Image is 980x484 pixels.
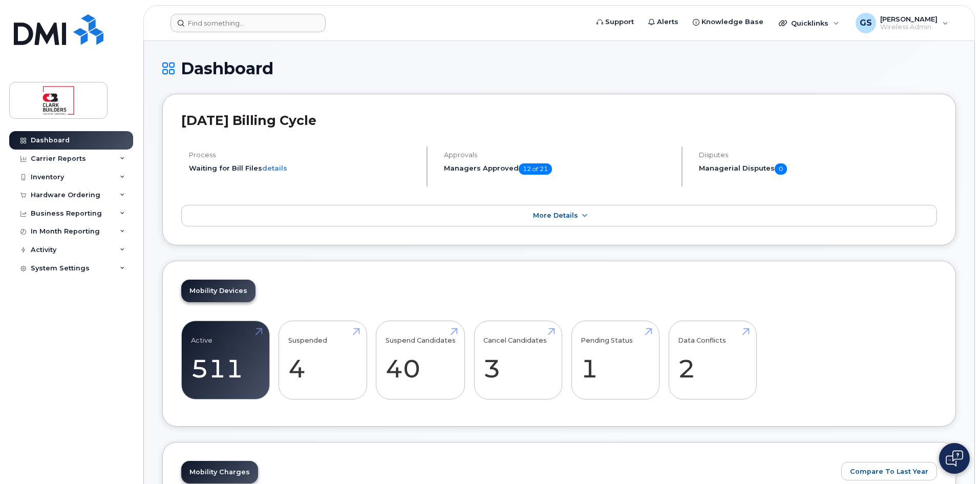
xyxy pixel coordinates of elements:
[775,163,787,175] span: 0
[581,326,650,394] a: Pending Status 1
[386,326,456,394] a: Suspend Candidates 40
[699,151,937,159] h4: Disputes
[841,462,937,480] button: Compare To Last Year
[850,467,928,476] span: Compare To Last Year
[699,163,937,175] h5: Managerial Disputes
[191,326,260,394] a: Active 511
[946,450,963,467] img: Open chat
[262,164,287,172] a: details
[444,151,673,159] h4: Approvals
[181,461,258,483] a: Mobility Charges
[181,113,937,128] h2: [DATE] Billing Cycle
[189,163,418,173] li: Waiting for Bill Files
[678,326,747,394] a: Data Conflicts 2
[288,326,357,394] a: Suspended 4
[483,326,552,394] a: Cancel Candidates 3
[444,163,673,175] h5: Managers Approved
[162,59,956,77] h1: Dashboard
[181,280,255,302] a: Mobility Devices
[519,163,552,175] span: 12 of 21
[533,212,578,219] span: More Details
[189,151,418,159] h4: Process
